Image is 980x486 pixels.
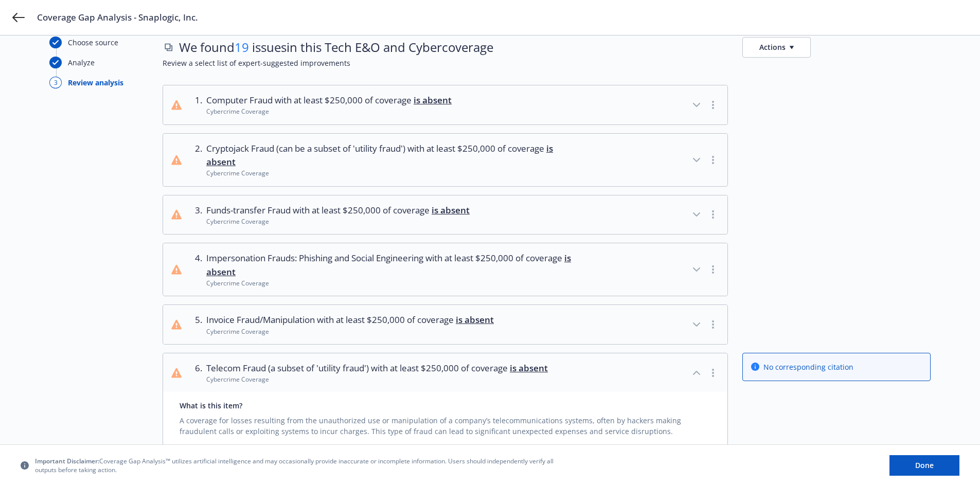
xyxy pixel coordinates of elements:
[163,353,727,392] button: 6.Telecom Fraud (a subset of 'utility fraud') with at least $250,000 of coverage is absentCybercr...
[49,77,62,88] div: 3
[742,37,811,58] button: Actions
[179,39,493,56] span: We found issues in this Tech E&O and Cyber coverage
[206,142,582,169] span: Cryptojack Fraud (can be a subset of 'utility fraud') with at least $250,000 of coverage
[163,305,727,344] button: 5.Invoice Fraud/Manipulation with at least $250,000 of coverage is absentCybercrime Coverage
[163,85,727,124] button: 1.Computer Fraud with at least $250,000 of coverage is absentCybercrime Coverage
[235,39,249,56] span: 19
[190,251,202,287] div: 4 .
[206,327,494,336] div: Cybercrime Coverage
[180,400,711,411] div: What is this item?
[206,94,452,107] span: Computer Fraud with at least $250,000 of coverage
[68,77,123,88] div: Review analysis
[206,375,548,384] div: Cybercrime Coverage
[68,37,118,48] div: Choose source
[68,57,95,68] div: Analyze
[190,313,202,336] div: 5 .
[190,362,202,384] div: 6 .
[206,251,582,279] span: Impersonation Frauds: Phishing and Social Engineering with at least $250,000 of coverage
[206,362,548,375] span: Telecom Fraud (a subset of 'utility fraud') with at least $250,000 of coverage
[414,94,452,106] span: is absent
[206,204,470,217] span: Funds-transfer Fraud with at least $250,000 of coverage
[206,217,470,226] div: Cybercrime Coverage
[206,313,494,327] span: Invoice Fraud/Manipulation with at least $250,000 of coverage
[206,279,582,287] div: Cybercrime Coverage
[163,195,727,235] button: 3.Funds-transfer Fraud with at least $250,000 of coverage is absentCybercrime Coverage
[35,457,560,474] span: Coverage Gap Analysis™ utilizes artificial intelligence and may occasionally provide inaccurate o...
[432,204,470,216] span: is absent
[510,362,548,374] span: is absent
[37,11,198,24] span: Coverage Gap Analysis - Snaplogic, Inc.
[163,134,727,186] button: 2.Cryptojack Fraud (can be a subset of 'utility fraud') with at least $250,000 of coverage is abs...
[163,243,727,296] button: 4.Impersonation Frauds: Phishing and Social Engineering with at least $250,000 of coverage is abs...
[206,169,582,177] div: Cybercrime Coverage
[206,252,571,277] span: is absent
[190,94,202,116] div: 1 .
[190,204,202,226] div: 3 .
[206,107,452,116] div: Cybercrime Coverage
[763,362,853,372] span: No corresponding citation
[180,411,711,437] div: A coverage for losses resulting from the unauthorized use or manipulation of a company’s telecomm...
[889,455,959,476] button: Done
[163,58,931,68] span: Review a select list of expert-suggested improvements
[915,460,934,470] span: Done
[742,37,811,58] button: Actions
[190,142,202,178] div: 2 .
[456,314,494,326] span: is absent
[35,457,99,465] span: Important Disclaimer:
